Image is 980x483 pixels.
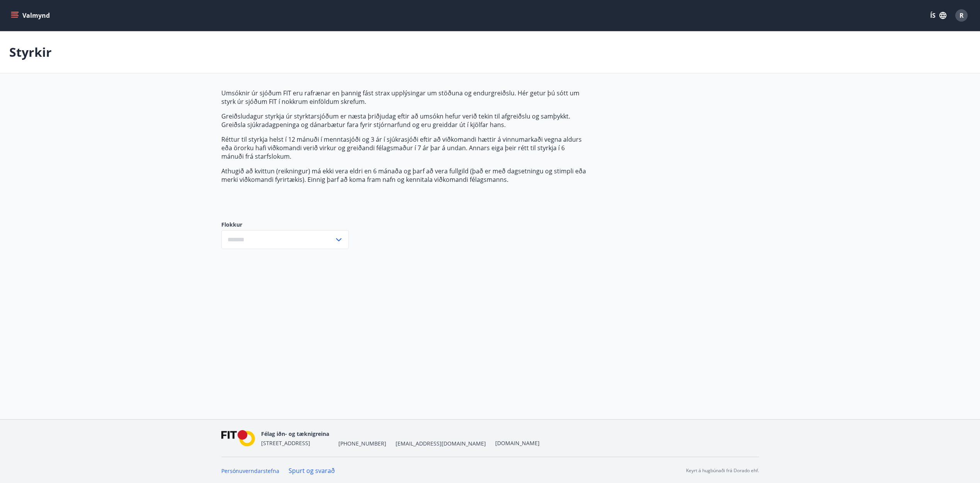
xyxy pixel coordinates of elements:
[261,439,310,447] span: [STREET_ADDRESS]
[952,6,971,25] button: R
[926,8,951,22] button: ÍS
[686,467,759,474] p: Keyrt á hugbúnaði frá Dorado ehf.
[338,440,386,447] span: [PHONE_NUMBER]
[221,430,255,447] img: FPQVkF9lTnNbbaRSFyT17YYeljoOGk5m51IhT0bO.png
[261,430,329,437] span: Félag iðn- og tæknigreina
[221,112,586,129] p: Greiðsludagur styrkja úr styrktarsjóðum er næsta þriðjudag eftir að umsókn hefur verið tekin til ...
[289,466,335,475] a: Spurt og svarað
[495,439,540,447] a: [DOMAIN_NAME]
[9,8,53,22] button: menu
[396,440,486,447] span: [EMAIL_ADDRESS][DOMAIN_NAME]
[221,89,586,106] p: Umsóknir úr sjóðum FIT eru rafrænar en þannig fást strax upplýsingar um stöðuna og endurgreiðslu....
[221,221,349,229] label: Flokkur
[221,467,279,475] a: Persónuverndarstefna
[221,135,586,161] p: Réttur til styrkja helst í 12 mánuði í menntasjóði og 3 ár í sjúkrasjóði eftir að viðkomandi hætt...
[221,167,586,184] p: Athugið að kvittun (reikningur) má ekki vera eldri en 6 mánaða og þarf að vera fullgild (það er m...
[9,44,52,61] p: Styrkir
[960,11,964,20] span: R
